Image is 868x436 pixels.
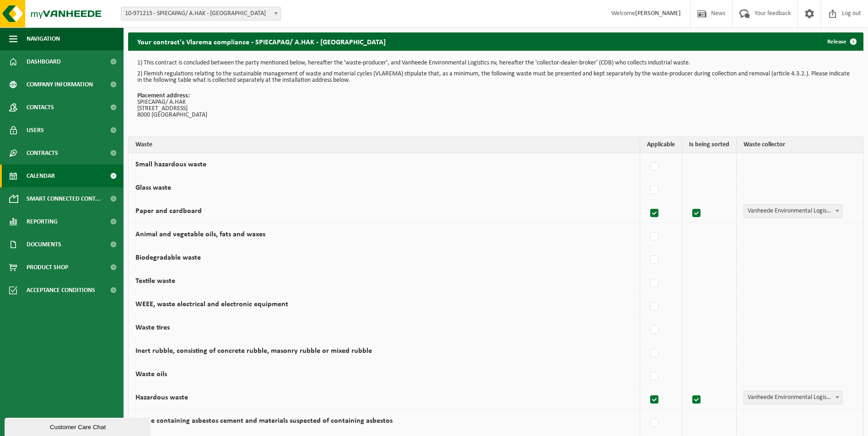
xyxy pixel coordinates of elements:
span: Smart connected cont... [27,187,101,210]
th: Waste collector [737,137,863,153]
p: SPIECAPAG/ A.HAK [STREET_ADDRESS] 8000 [GEOGRAPHIC_DATA] [137,93,854,118]
span: Users [27,119,44,142]
span: Vanheede Environmental Logistics [744,391,842,404]
label: Waste tires [135,324,170,331]
label: Waste oils [135,371,167,378]
th: Is being sorted [682,137,737,153]
span: Reporting [27,210,58,233]
span: Navigation [27,27,60,50]
span: Contracts [27,142,58,165]
span: Dashboard [27,50,61,73]
span: Documents [27,233,61,256]
span: Vanheede Environmental Logistics [744,391,842,404]
span: Product Shop [27,256,68,279]
label: Paper and cardboard [135,207,202,215]
th: Applicable [640,137,682,153]
span: Acceptance conditions [27,279,95,302]
span: Calendar [27,165,55,187]
iframe: chat widget [5,416,153,436]
label: Small hazardous waste [135,161,206,168]
label: Inert rubble, consisting of concrete rubble, masonry rubble or mixed rubble [135,347,372,355]
span: Company information [27,73,93,96]
span: Contacts [27,96,54,119]
label: Hazardous waste [135,394,188,401]
span: 10-971215 - SPIECAPAG/ A.HAK - BRUGGE [121,7,280,20]
strong: [PERSON_NAME] [635,10,681,17]
th: Waste [129,137,640,153]
strong: Placement address: [137,92,190,99]
h2: Your contract's Vlarema compliance - SPIECAPAG/ A.HAK - [GEOGRAPHIC_DATA] [128,32,395,50]
label: Glass waste [135,184,171,191]
label: Waste containing asbestos cement and materials suspected of containing asbestos [135,417,393,425]
p: 1) This contract is concluded between the party mentioned below, hereafter the 'waste-producer', ... [137,60,854,66]
span: Vanheede Environmental Logistics [744,205,842,218]
a: Release [820,32,863,51]
label: Animal and vegetable oils, fats and waxes [135,231,265,238]
label: Biodegradable waste [135,254,201,261]
label: Textile waste [135,277,175,285]
p: 2) Flemish regulations relating to the sustainable management of waste and material cycles (VLARE... [137,71,854,84]
span: 10-971215 - SPIECAPAG/ A.HAK - BRUGGE [121,7,281,21]
span: Vanheede Environmental Logistics [744,204,842,218]
label: WEEE, waste electrical and electronic equipment [135,301,288,308]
